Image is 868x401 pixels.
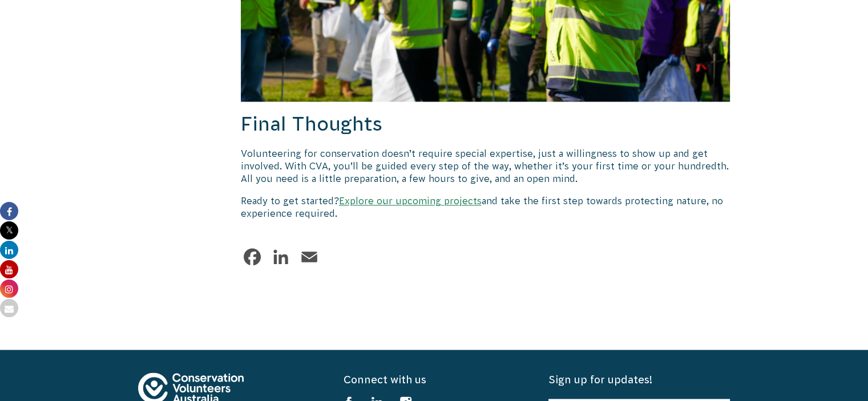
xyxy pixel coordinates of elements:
a: LinkedIn [269,245,292,268]
h5: Connect with us [343,372,524,387]
a: Email [298,245,321,268]
a: Facebook [241,245,264,268]
p: Volunteering for conservation doesn’t require special expertise, just a willingness to show up an... [241,147,730,185]
p: Ready to get started? and take the first step towards protecting nature, no experience required. [241,195,730,220]
h5: Sign up for updates! [548,372,730,387]
a: Explore our upcoming projects [339,196,482,206]
h2: Final Thoughts [241,111,730,138]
